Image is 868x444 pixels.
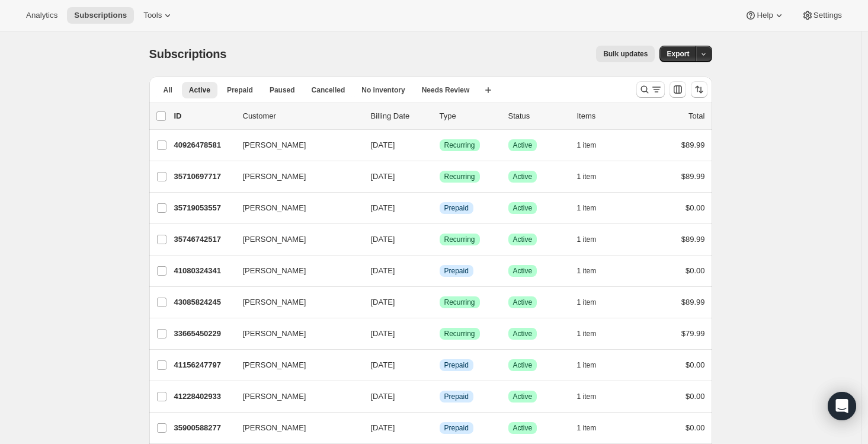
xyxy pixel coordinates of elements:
span: Active [189,85,210,95]
span: Active [513,392,533,401]
span: [DATE] [371,266,395,275]
span: $0.00 [686,203,705,212]
button: 1 item [577,168,610,185]
span: 1 item [577,298,597,307]
span: Analytics [26,11,57,20]
button: Create new view [479,82,498,98]
p: 35900588277 [174,422,233,434]
button: Sort the results [691,81,707,98]
span: [DATE] [371,172,395,181]
span: Prepaid [444,360,469,370]
button: [PERSON_NAME] [236,293,354,312]
div: 35710697717[PERSON_NAME][DATE]SuccessRecurringSuccessActive1 item$89.99 [174,168,705,185]
button: Settings [795,7,849,24]
button: [PERSON_NAME] [236,167,354,186]
span: [DATE] [371,298,395,306]
p: 35746742517 [174,234,233,245]
button: Tools [136,7,181,24]
button: Subscriptions [67,7,134,24]
p: 35719053557 [174,202,233,214]
p: Billing Date [371,110,430,122]
span: $89.99 [681,298,705,306]
div: IDCustomerBilling DateTypeStatusItemsTotal [174,110,705,122]
span: [DATE] [371,235,395,244]
span: [PERSON_NAME] [243,359,306,371]
button: Search and filter results [636,81,665,98]
p: Status [508,110,568,122]
p: 41080324341 [174,265,233,277]
span: [PERSON_NAME] [243,422,306,434]
span: No inventory [361,85,405,95]
button: 1 item [577,231,610,248]
span: [DATE] [371,140,395,149]
span: $0.00 [686,360,705,369]
span: [DATE] [371,360,395,369]
span: Recurring [444,329,475,338]
span: Active [513,360,533,370]
span: $89.99 [681,140,705,149]
span: Recurring [444,140,475,150]
div: 40926478581[PERSON_NAME][DATE]SuccessRecurringSuccessActive1 item$89.99 [174,137,705,154]
span: Active [513,172,533,181]
span: $89.99 [681,172,705,181]
span: Paused [270,85,295,95]
span: [PERSON_NAME] [243,171,306,183]
span: Prepaid [444,203,469,213]
span: Export [667,49,689,59]
span: Prepaid [444,423,469,433]
span: Recurring [444,172,475,181]
span: 1 item [577,172,597,181]
span: 1 item [577,360,597,370]
button: 1 item [577,200,610,216]
span: 1 item [577,423,597,433]
span: [PERSON_NAME] [243,391,306,403]
span: 1 item [577,203,597,213]
span: 1 item [577,266,597,276]
p: 40926478581 [174,139,233,151]
div: 35900588277[PERSON_NAME][DATE]InfoPrepaidSuccessActive1 item$0.00 [174,420,705,436]
span: Active [513,329,533,338]
button: [PERSON_NAME] [236,419,354,437]
div: 41156247797[PERSON_NAME][DATE]InfoPrepaidSuccessActive1 item$0.00 [174,357,705,373]
span: $0.00 [686,392,705,401]
span: Needs Review [422,85,470,95]
span: [PERSON_NAME] [243,328,306,340]
button: [PERSON_NAME] [236,230,354,249]
span: [DATE] [371,423,395,432]
span: [DATE] [371,392,395,401]
div: 33665450229[PERSON_NAME][DATE]SuccessRecurringSuccessActive1 item$79.99 [174,325,705,342]
div: 41080324341[PERSON_NAME][DATE]InfoPrepaidSuccessActive1 item$0.00 [174,263,705,279]
button: [PERSON_NAME] [236,261,354,280]
button: 1 item [577,325,610,342]
span: Bulk updates [603,49,648,59]
button: [PERSON_NAME] [236,356,354,375]
span: 1 item [577,235,597,244]
p: 41156247797 [174,359,233,371]
div: 35719053557[PERSON_NAME][DATE]InfoPrepaidSuccessActive1 item$0.00 [174,200,705,216]
button: Help [738,7,792,24]
span: Active [513,235,533,244]
span: [PERSON_NAME] [243,234,306,245]
button: 1 item [577,420,610,436]
div: 35746742517[PERSON_NAME][DATE]SuccessRecurringSuccessActive1 item$89.99 [174,231,705,248]
span: Active [513,266,533,276]
span: Settings [813,11,842,20]
p: 43085824245 [174,296,233,308]
span: [PERSON_NAME] [243,139,306,151]
span: Cancelled [312,85,345,95]
p: Total [688,110,704,122]
span: Help [757,11,773,20]
button: Export [659,46,696,62]
span: Subscriptions [149,47,227,60]
span: [PERSON_NAME] [243,296,306,308]
div: 41228402933[PERSON_NAME][DATE]InfoPrepaidSuccessActive1 item$0.00 [174,388,705,405]
span: Prepaid [444,392,469,401]
p: ID [174,110,233,122]
p: 35710697717 [174,171,233,183]
span: Active [513,140,533,150]
button: 1 item [577,294,610,311]
span: Recurring [444,235,475,244]
span: Recurring [444,298,475,307]
span: 1 item [577,329,597,338]
span: Active [513,203,533,213]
